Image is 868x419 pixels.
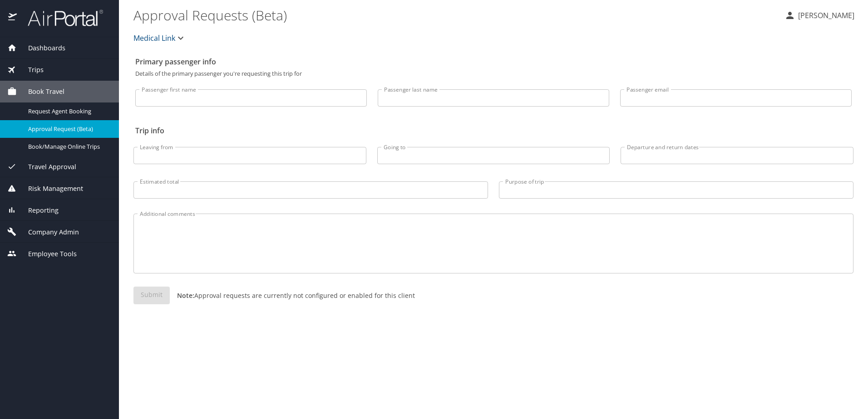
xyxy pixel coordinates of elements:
img: icon-airportal.png [8,9,18,27]
span: Request Agent Booking [28,107,108,116]
span: Approval Request (Beta) [28,125,108,133]
strong: Note: [177,291,194,300]
span: Book/Manage Online Trips [28,142,108,151]
span: Trips [17,65,44,75]
button: [PERSON_NAME] [781,7,858,24]
span: Reporting [17,205,59,215]
p: [PERSON_NAME] [795,10,854,21]
h2: Trip info [135,123,852,138]
span: Dashboards [17,43,65,53]
span: Risk Management [17,184,83,194]
p: Approval requests are currently not configured or enabled for this client [170,291,415,300]
span: Book Travel [17,87,64,97]
h2: Primary passenger info [135,54,852,69]
p: Details of the primary passenger you're requesting this trip for [135,71,852,77]
h1: Approval Requests (Beta) [133,1,777,29]
span: Employee Tools [17,249,77,259]
span: Medical Link [133,32,175,44]
img: airportal-logo.png [18,9,103,27]
span: Travel Approval [17,162,76,172]
span: Company Admin [17,227,79,237]
button: Medical Link [130,29,190,47]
